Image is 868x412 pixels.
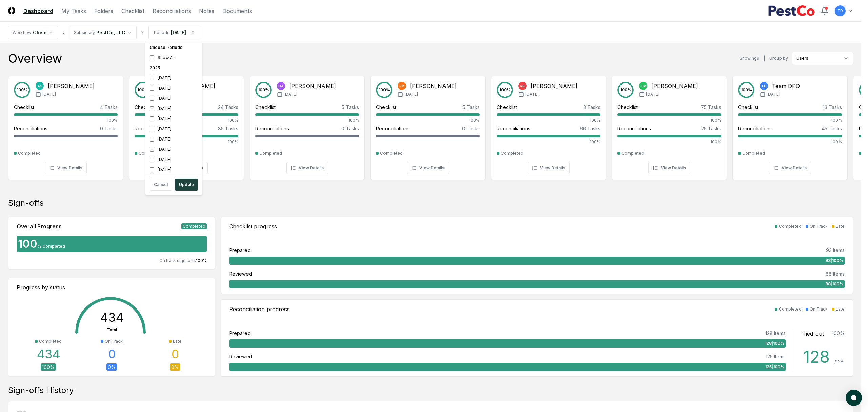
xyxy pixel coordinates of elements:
[147,165,201,175] div: [DATE]
[150,179,172,191] button: Cancel
[147,63,201,73] div: 2025
[147,154,201,165] div: [DATE]
[147,144,201,154] div: [DATE]
[147,104,201,114] div: [DATE]
[147,42,201,53] div: Choose Periods
[147,114,201,124] div: [DATE]
[147,53,201,63] div: Show All
[147,134,201,144] div: [DATE]
[147,83,201,93] div: [DATE]
[147,73,201,83] div: [DATE]
[175,179,198,191] button: Update
[147,93,201,104] div: [DATE]
[147,124,201,134] div: [DATE]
